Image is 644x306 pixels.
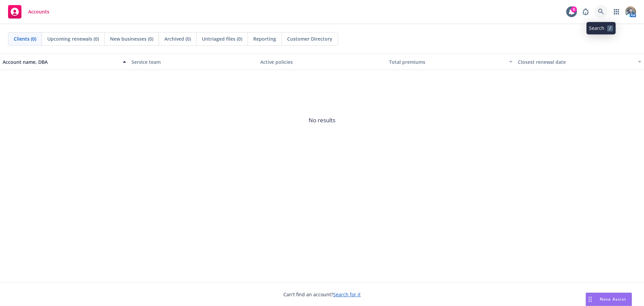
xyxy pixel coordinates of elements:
img: photo [625,6,636,17]
div: Active policies [260,58,384,65]
button: Closest renewal date [515,54,644,70]
span: Can't find an account? [283,291,361,298]
span: Customer Directory [287,35,332,42]
button: Nova Assist [586,293,632,306]
button: Active policies [258,54,386,70]
div: Drag to move [586,293,594,306]
div: Account name, DBA [3,58,119,65]
div: 8 [571,6,577,12]
span: New businesses (0) [110,35,153,42]
button: Total premiums [386,54,515,70]
span: Reporting [253,35,276,42]
span: Clients (0) [14,35,36,42]
div: Total premiums [389,58,505,65]
div: Closest renewal date [518,58,634,65]
div: Service team [131,58,255,65]
span: Nova Assist [600,296,626,302]
a: Search [594,5,608,18]
a: Report a Bug [579,5,592,18]
a: Switch app [610,5,623,18]
span: Accounts [28,9,49,14]
button: Service team [129,54,258,70]
span: Upcoming renewals (0) [47,35,99,42]
span: Archived (0) [164,35,191,42]
a: Accounts [5,2,52,21]
span: Untriaged files (0) [202,35,242,42]
a: Search for it [333,291,361,298]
